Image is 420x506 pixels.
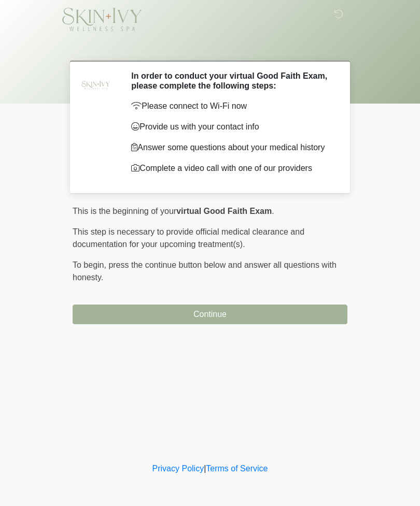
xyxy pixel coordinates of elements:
[73,261,108,269] span: To begin,
[152,464,204,473] a: Privacy Policy
[73,261,337,282] span: press the continue button below and answer all questions with honesty.
[131,162,332,175] p: Complete a video call with one of our providers
[131,121,332,133] p: Provide us with your contact info
[131,71,332,91] h2: In order to conduct your virtual Good Faith Exam, please complete the following steps:
[131,100,332,112] p: Please connect to Wi-Fi now
[131,141,332,154] p: Answer some questions about your medical history
[272,207,274,215] span: .
[206,464,268,473] a: Terms of Service
[73,227,304,249] span: This step is necessary to provide official medical clearance and documentation for your upcoming ...
[62,8,143,31] img: Skin and Ivy Wellness Spa Logo
[176,207,272,215] strong: virtual Good Faith Exam
[80,71,111,102] img: Agent Avatar
[73,305,347,324] button: Continue
[65,37,355,56] h1: ‎ ‎
[204,464,206,473] a: |
[73,207,176,215] span: This is the beginning of your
